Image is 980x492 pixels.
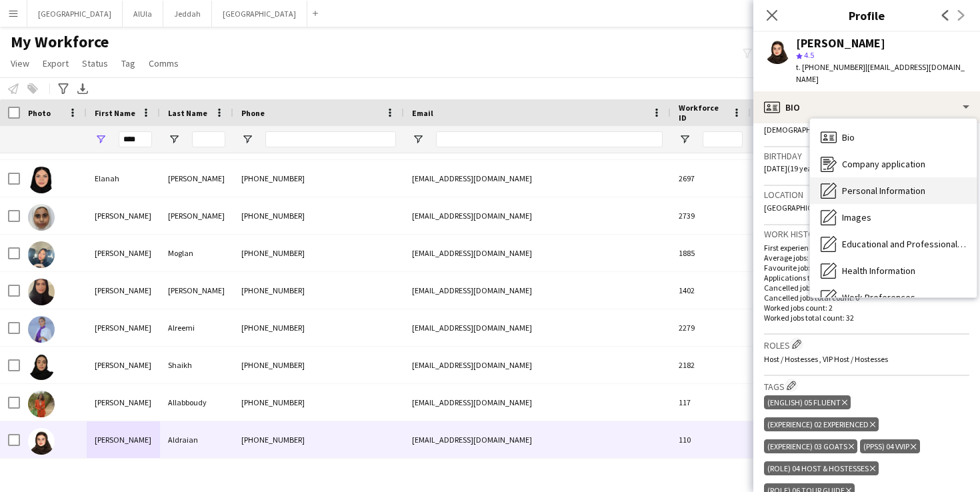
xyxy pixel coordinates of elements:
img: Elanah Mohammed [28,167,55,193]
div: [EMAIL_ADDRESS][DOMAIN_NAME] [404,384,671,421]
div: Alreemi [160,309,233,346]
div: (Experience) 02 Experienced [764,417,879,431]
div: [PHONE_NUMBER] [233,421,404,458]
h3: Birthday [764,150,969,162]
button: Open Filter Menu [95,133,107,145]
input: Workforce ID Filter Input [703,131,743,147]
div: 2279 [671,309,751,346]
span: Phone [241,108,265,118]
div: [PERSON_NAME] [87,309,160,346]
button: [GEOGRAPHIC_DATA] [27,1,123,27]
span: Workforce ID [679,103,727,123]
p: Favourite job: Host / Hostesses [764,263,969,273]
div: Company application [810,151,977,177]
div: Personal Information [810,177,977,204]
p: Cancelled jobs total count: 0 [764,293,969,303]
div: Shaikh [160,347,233,383]
div: Images [810,204,977,231]
input: First Name Filter Input [119,131,152,147]
div: [PERSON_NAME] [87,235,160,271]
span: Host / Hostesses , VIP Host / Hostesses [764,354,888,364]
input: Email Filter Input [436,131,663,147]
input: Last Name Filter Input [192,131,225,147]
div: (PPSS) 04 VVIP [860,439,919,453]
span: Tag [121,57,135,69]
span: Educational and Professional Background [842,238,966,250]
button: Open Filter Menu [168,133,180,145]
div: [PERSON_NAME] [87,421,160,458]
img: Lana Aldraian [28,428,55,455]
div: 1402 [671,272,751,309]
input: Phone Filter Input [265,131,396,147]
div: Health Information [810,257,977,284]
div: [EMAIL_ADDRESS][DOMAIN_NAME] [404,309,671,346]
img: Lana Shaikh [28,353,55,380]
span: Comms [149,57,179,69]
span: Email [412,108,433,118]
p: Average jobs: 5.333 [764,253,969,263]
div: Elanah [87,160,160,197]
span: My Workforce [11,32,109,52]
span: | [EMAIL_ADDRESS][DOMAIN_NAME] [796,62,965,84]
div: [PHONE_NUMBER] [233,160,404,197]
app-action-btn: Advanced filters [55,81,71,97]
span: [GEOGRAPHIC_DATA], [GEOGRAPHIC_DATA], 00000 [764,203,937,213]
span: [DATE] (19 years) [764,163,821,173]
span: 4.5 [804,50,814,60]
span: Status [82,57,108,69]
div: [PERSON_NAME] [87,384,160,421]
span: Export [43,57,69,69]
div: [PHONE_NUMBER] [233,384,404,421]
h3: Tags [764,379,969,393]
div: 117 [671,384,751,421]
div: [PERSON_NAME] [87,347,160,383]
p: Worked jobs total count: 32 [764,313,969,323]
div: (Experience) 03 GOATS [764,439,857,453]
span: View [11,57,29,69]
div: 2739 [671,197,751,234]
div: Allabboudy [160,384,233,421]
div: [PHONE_NUMBER] [233,347,404,383]
span: Personal Information [842,185,925,197]
div: 4.0 [751,309,817,346]
div: [PERSON_NAME] [87,272,160,309]
div: [EMAIL_ADDRESS][DOMAIN_NAME] [404,160,671,197]
div: [PERSON_NAME] [796,37,885,49]
a: Tag [116,55,141,72]
div: [PERSON_NAME] [160,197,233,234]
button: Open Filter Menu [679,133,691,145]
div: [EMAIL_ADDRESS][DOMAIN_NAME] [404,272,671,309]
h3: Roles [764,337,969,351]
button: AlUla [123,1,163,27]
p: First experience: [DATE] [764,243,969,253]
div: 1885 [671,235,751,271]
div: Educational and Professional Background [810,231,977,257]
p: Worked jobs count: 2 [764,303,969,313]
div: Aldraian [160,421,233,458]
div: [PERSON_NAME] [160,160,233,197]
div: (Role) 04 Host & Hostesses [764,461,879,475]
div: [PERSON_NAME] [87,197,160,234]
img: Lana Alreemi [28,316,55,343]
span: Work Preferences [842,291,915,303]
div: [EMAIL_ADDRESS][DOMAIN_NAME] [404,235,671,271]
a: Status [77,55,113,72]
span: Last Name [168,108,207,118]
div: [EMAIL_ADDRESS][DOMAIN_NAME] [404,421,671,458]
div: [PHONE_NUMBER] [233,197,404,234]
h3: Profile [753,7,980,24]
button: Open Filter Menu [412,133,424,145]
a: Comms [143,55,184,72]
span: Bio [842,131,855,143]
div: 3.5 [751,384,817,421]
app-action-btn: Export XLSX [75,81,91,97]
div: [EMAIL_ADDRESS][DOMAIN_NAME] [404,197,671,234]
img: Lana Moglan [28,241,55,268]
div: [PHONE_NUMBER] [233,235,404,271]
div: [PHONE_NUMBER] [233,309,404,346]
span: First Name [95,108,135,118]
img: Lana Mohamad [28,279,55,305]
p: Applications total count: 36 [764,273,969,283]
button: Jeddah [163,1,212,27]
img: Lana Al jabr [28,204,55,231]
